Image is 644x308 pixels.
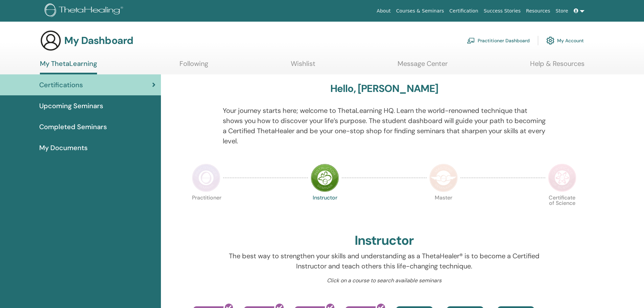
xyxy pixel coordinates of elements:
[429,195,458,223] p: Master
[374,5,393,17] a: About
[355,233,414,248] h2: Instructor
[548,195,576,223] p: Certificate of Science
[311,195,339,223] p: Instructor
[447,5,481,17] a: Certification
[398,60,448,73] a: Message Center
[291,60,315,73] a: Wishlist
[180,60,208,73] a: Following
[429,164,458,192] img: Master
[467,38,475,44] img: chalkboard-teacher.svg
[467,33,530,48] a: Practitioner Dashboard
[64,34,133,47] h3: My Dashboard
[192,164,220,192] img: Practitioner
[546,35,554,46] img: cog.svg
[45,3,125,19] img: logo.png
[39,101,103,111] span: Upcoming Seminars
[530,60,585,73] a: Help & Resources
[39,80,83,90] span: Certifications
[39,122,107,132] span: Completed Seminars
[548,164,576,192] img: Certificate of Science
[39,143,88,153] span: My Documents
[192,195,220,223] p: Practitioner
[393,5,447,17] a: Courses & Seminars
[40,60,97,74] a: My ThetaLearning
[223,105,546,146] p: Your journey starts here; welcome to ThetaLearning HQ. Learn the world-renowned technique that sh...
[311,164,339,192] img: Instructor
[481,5,523,17] a: Success Stories
[553,5,571,17] a: Store
[523,5,553,17] a: Resources
[546,33,584,48] a: My Account
[223,277,546,285] p: Click on a course to search available seminars
[223,251,546,271] p: The best way to strengthen your skills and understanding as a ThetaHealer® is to become a Certifi...
[40,30,62,51] img: generic-user-icon.jpg
[330,82,438,95] h3: Hello, [PERSON_NAME]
